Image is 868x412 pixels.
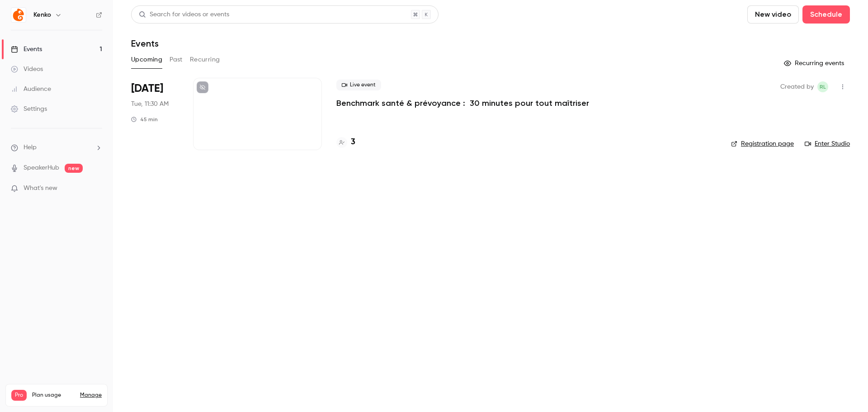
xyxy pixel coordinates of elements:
[131,116,158,123] div: 45 min
[780,81,814,92] span: Created by
[805,139,850,148] a: Enter Studio
[11,85,51,94] div: Audience
[170,52,183,67] button: Past
[80,392,102,399] a: Manage
[131,81,163,96] span: [DATE]
[11,65,43,74] div: Videos
[131,52,162,67] button: Upcoming
[817,81,828,92] span: Rania Lakrouf
[33,10,51,19] h6: Kenko
[139,10,229,19] div: Search for videos or events
[32,392,75,399] span: Plan usage
[820,81,826,92] span: RL
[11,390,27,401] span: Pro
[24,163,59,173] a: SpeakerHub
[351,136,355,148] h4: 3
[65,164,83,173] span: new
[802,5,850,24] button: Schedule
[11,8,26,22] img: Kenko
[731,139,794,148] a: Registration page
[24,184,57,193] span: What's new
[336,136,355,148] a: 3
[24,143,37,152] span: Help
[336,80,381,90] span: Live event
[91,185,102,193] iframe: Noticeable Trigger
[336,98,589,109] a: Benchmark santé & prévoyance : 30 minutes pour tout maîtriser
[131,99,169,109] span: Tue, 11:30 AM
[11,143,102,152] li: help-dropdown-opener
[780,56,850,71] button: Recurring events
[190,52,220,67] button: Recurring
[11,104,47,114] div: Settings
[747,5,799,24] button: New video
[131,38,159,49] h1: Events
[131,78,179,150] div: Sep 30 Tue, 11:30 AM (Europe/Paris)
[11,45,42,54] div: Events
